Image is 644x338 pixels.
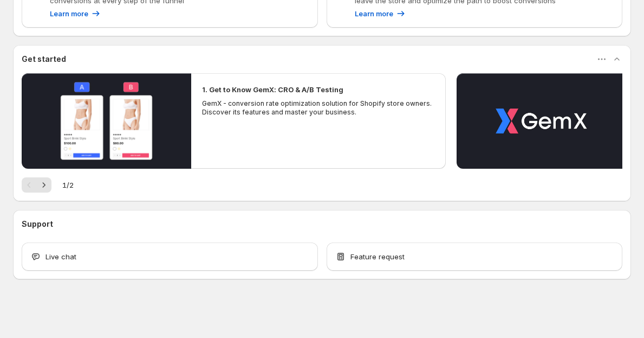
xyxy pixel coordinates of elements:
a: Learn more [355,8,406,19]
button: Play video [22,73,191,169]
h3: Support [22,219,53,229]
h3: Get started [22,54,66,65]
button: Play video [457,73,626,169]
span: Live chat [45,251,76,262]
button: Next [36,177,51,193]
nav: Pagination [22,177,51,193]
p: GemX - conversion rate optimization solution for Shopify store owners. Discover its features and ... [202,99,435,117]
span: Feature request [350,251,405,262]
p: Learn more [355,8,393,19]
a: Learn more [50,8,101,19]
span: 1 / 2 [62,180,74,190]
p: Learn more [50,8,88,19]
h2: 1. Get to Know GemX: CRO & A/B Testing [202,84,343,95]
